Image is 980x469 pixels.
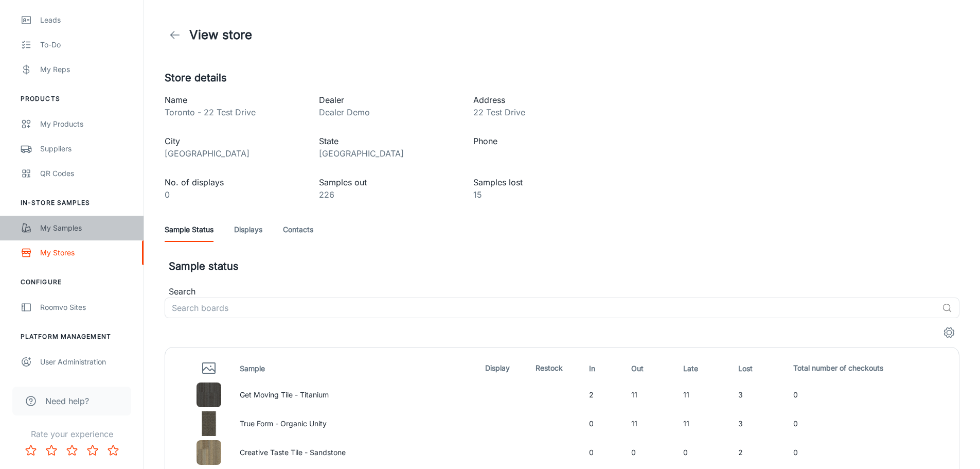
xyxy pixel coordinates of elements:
[319,106,457,118] p: Dealer Demo
[679,438,735,467] td: 0
[734,380,789,409] td: 3
[40,64,133,75] div: My Reps
[789,380,951,409] td: 0
[165,94,302,106] p: Name
[627,438,679,467] td: 0
[234,217,262,242] a: Displays
[738,362,766,375] span: Lost
[236,438,481,467] td: Creative Taste Tile - Sandstone
[683,362,711,375] span: Late
[40,302,133,313] div: Roomvo Sites
[40,118,133,130] div: My Products
[165,188,302,201] p: 0
[734,409,789,438] td: 3
[789,438,951,467] td: 0
[189,26,252,44] h1: View store
[40,168,133,179] div: QR Codes
[45,395,89,407] span: Need help?
[62,440,82,461] button: Rate 3 star
[169,285,959,298] p: Search
[165,298,938,318] input: Search boards
[473,176,611,188] p: Samples lost
[319,188,457,201] p: 226
[165,135,302,147] p: City
[939,322,959,343] button: settings
[631,362,657,375] span: Out
[679,380,735,409] td: 11
[473,94,611,106] p: Address
[236,380,481,409] td: Get Moving Tile - Titanium
[734,438,789,467] td: 2
[165,176,302,188] p: No. of displays
[82,440,103,461] button: Rate 4 star
[531,356,585,380] th: Restock
[585,409,627,438] td: 0
[21,440,41,461] button: Rate 1 star
[165,217,213,242] a: Sample Status
[319,147,457,160] p: [GEOGRAPHIC_DATA]
[627,380,679,409] td: 11
[789,409,951,438] td: 0
[40,14,133,26] div: Leads
[40,356,133,368] div: User Administration
[40,222,133,234] div: My Samples
[473,135,611,147] p: Phone
[165,70,959,85] h5: Store details
[473,188,611,201] p: 15
[679,409,735,438] td: 11
[40,143,133,154] div: Suppliers
[319,135,457,147] p: State
[481,356,531,380] th: Display
[240,362,278,375] span: Sample
[41,440,62,461] button: Rate 2 star
[589,362,609,375] span: In
[40,39,133,50] div: To-do
[165,147,302,160] p: [GEOGRAPHIC_DATA]
[585,438,627,467] td: 0
[319,94,457,106] p: Dealer
[789,356,951,380] th: Total number of checkouts
[319,176,457,188] p: Samples out
[169,258,959,274] h5: Sample status
[627,409,679,438] td: 11
[473,106,611,118] p: 22 Test Drive
[165,106,302,118] p: Toronto - 22 Test Drive
[585,380,627,409] td: 2
[103,440,123,461] button: Rate 5 star
[236,409,481,438] td: True Form - Organic Unity
[283,217,313,242] a: Contacts
[8,428,135,440] p: Rate your experience
[40,247,133,258] div: My Stores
